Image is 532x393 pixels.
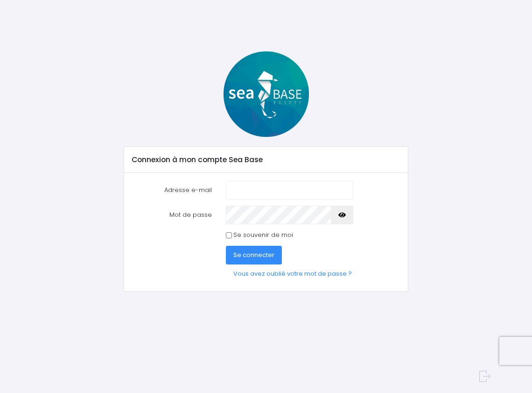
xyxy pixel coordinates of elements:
[233,230,293,240] label: Se souvenir de moi
[226,264,359,283] a: Vous avez oublié votre mot de passe ?
[124,147,408,173] div: Connexion à mon compte Sea Base
[233,250,274,259] span: Se connecter
[226,246,282,264] button: Se connecter
[125,181,219,200] label: Adresse e-mail
[125,206,219,224] label: Mot de passe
